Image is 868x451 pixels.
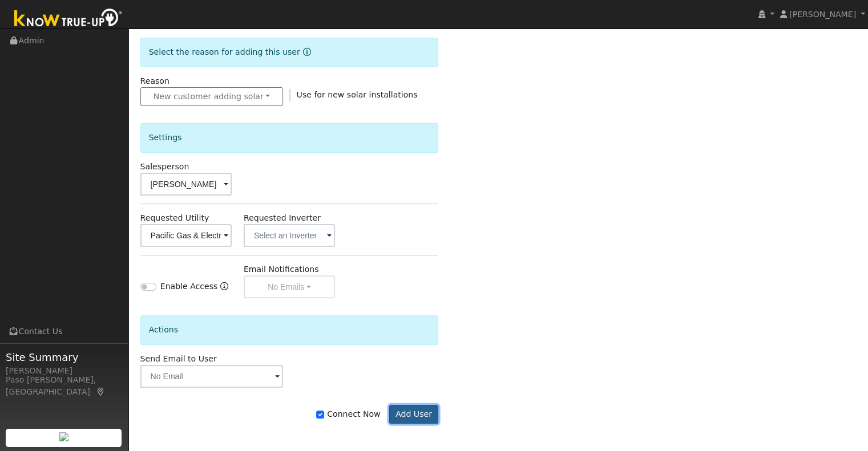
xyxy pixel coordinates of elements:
[9,6,128,32] img: Know True-Up
[300,47,311,56] a: Reason for new user
[140,224,232,247] input: Select a Utility
[140,38,439,67] div: Select the reason for adding this user
[140,161,189,173] label: Salesperson
[140,212,209,224] label: Requested Utility
[6,350,122,365] span: Site Summary
[59,432,68,441] img: retrieve
[244,263,319,275] label: Email Notifications
[6,365,122,377] div: [PERSON_NAME]
[140,87,284,107] button: New customer adding solar
[789,10,856,19] span: [PERSON_NAME]
[316,411,324,419] input: Connect Now
[6,374,122,398] div: Paso [PERSON_NAME], [GEOGRAPHIC_DATA]
[220,281,228,298] a: Enable Access
[140,315,439,344] div: Actions
[244,212,321,224] label: Requested Inverter
[297,90,418,99] span: Use for new solar installations
[389,405,439,424] button: Add User
[140,353,217,365] label: Send Email to User
[244,224,335,247] input: Select an Inverter
[160,281,218,292] label: Enable Access
[140,365,284,388] input: No Email
[140,75,169,87] label: Reason
[96,387,106,396] a: Map
[140,173,232,196] input: Select a User
[140,123,439,152] div: Settings
[316,408,380,420] label: Connect Now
